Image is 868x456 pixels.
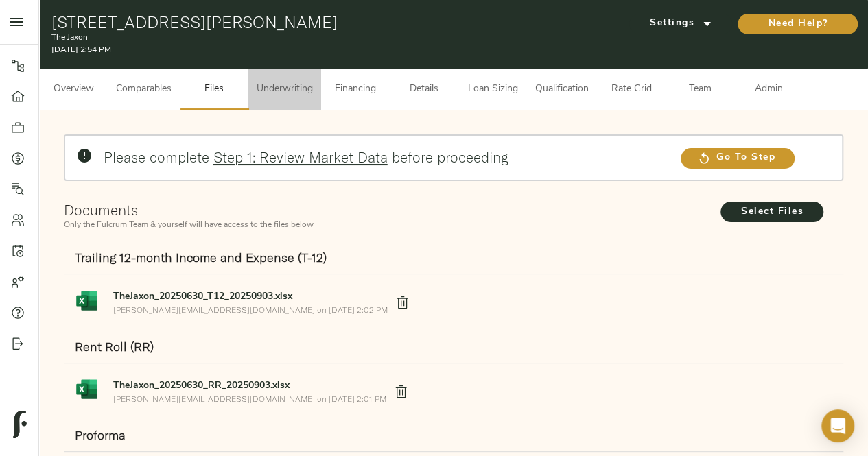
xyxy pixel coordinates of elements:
[751,16,844,33] span: Need Help?
[64,219,713,231] p: Only the Fulcrum Team & yourself will have access to the files below
[742,81,795,98] span: Admin
[734,204,810,221] span: Select Files
[821,409,854,442] div: Open Intercom Messenger
[605,81,657,98] span: Rate Grid
[257,81,313,98] span: Underwriting
[104,149,668,166] h2: Please complete before proceeding
[213,148,388,166] a: Step 1: Review Market Data
[13,411,27,438] img: logo
[738,14,858,34] button: Need Help?
[629,14,732,34] button: Settings
[116,81,172,98] span: Comparables
[47,81,99,98] span: Overview
[681,149,795,167] span: Go To Step
[64,331,844,363] div: Rent Roll (RR)
[535,81,589,98] span: Qualification
[113,381,290,391] strong: Original File Name: RR_Jaxon_072025.xlsx
[398,81,450,98] span: Details
[75,339,154,355] strong: Rent Roll (RR)
[467,81,519,98] span: Loan Sizing
[51,12,587,32] h1: [STREET_ADDRESS][PERSON_NAME]
[329,81,382,98] span: Financing
[643,15,718,32] span: Settings
[674,81,726,98] span: Team
[387,287,418,318] button: delete
[64,369,419,414] a: TheJaxon_20250630_RR_20250903.xlsx[PERSON_NAME][EMAIL_ADDRESS][DOMAIN_NAME] on [DATE] 2:01 PM
[113,291,292,302] strong: Original File Name: T12_Jaxon_062025.xlsx
[64,420,844,452] div: Proforma
[75,427,126,443] strong: Proforma
[681,148,795,169] a: Go To Step
[64,242,844,274] div: Trailing 12-month Income and Expense (T-12)
[188,81,240,98] span: Files
[64,280,421,325] a: TheJaxon_20250630_T12_20250903.xlsx[PERSON_NAME][EMAIL_ADDRESS][DOMAIN_NAME] on [DATE] 2:02 PM
[64,202,713,219] h2: Documents
[113,393,386,405] p: [PERSON_NAME][EMAIL_ADDRESS][DOMAIN_NAME] on [DATE] 2:01 PM
[51,44,587,56] p: [DATE] 2:54 PM
[75,250,327,265] strong: Trailing 12-month Income and Expense (T-12)
[113,304,388,315] p: [PERSON_NAME][EMAIL_ADDRESS][DOMAIN_NAME] on [DATE] 2:02 PM
[720,202,823,222] span: Select Files
[386,376,417,407] button: delete
[51,32,587,44] p: The Jaxon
